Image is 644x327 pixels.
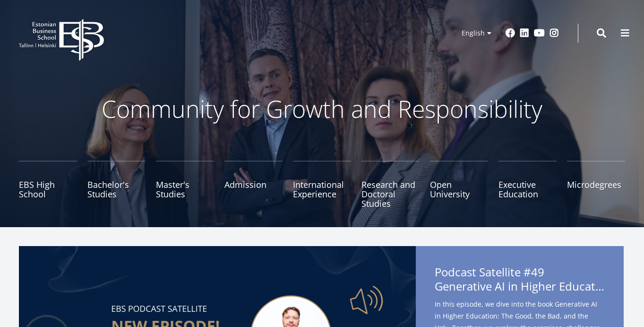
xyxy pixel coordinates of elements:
p: Community for Growth and Responsibility [72,95,573,123]
a: International Experience [293,161,351,208]
a: EBS High School [19,161,77,208]
a: Open University [430,161,488,208]
a: Facebook [506,28,515,38]
a: Research and Doctoral Studies [361,161,420,208]
a: Youtube [534,28,545,38]
a: Linkedin [520,28,529,38]
a: Bachelor's Studies [87,161,146,208]
a: Instagram [550,28,559,38]
a: Executive Education [498,161,557,208]
span: Podcast Satellite #49 [435,265,605,296]
a: Microdegrees [567,161,625,208]
a: Admission [224,161,283,208]
span: Generative AI in Higher Education: The Good, the Bad, and the Ugly [435,279,605,293]
a: Master's Studies [156,161,214,208]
